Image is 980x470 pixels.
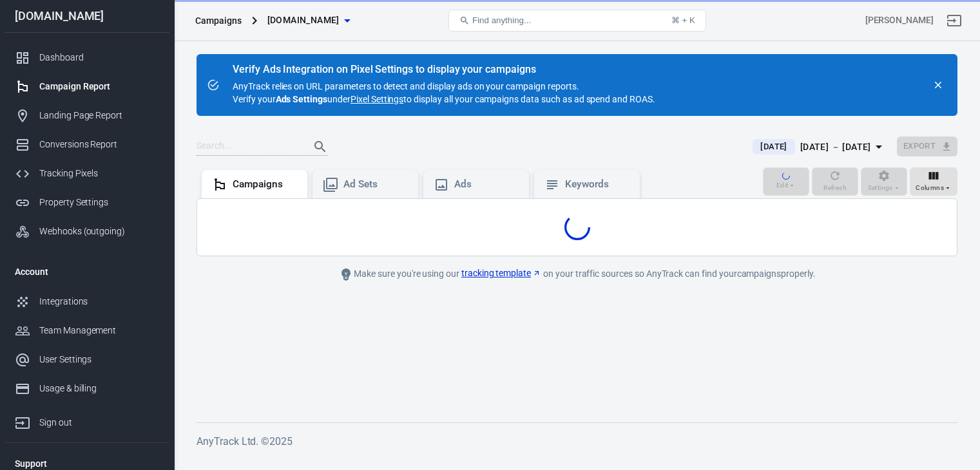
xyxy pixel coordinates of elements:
a: Campaign Report [5,72,169,101]
a: Dashboard [5,43,169,72]
div: Conversions Report [39,138,159,151]
div: Keywords [565,178,629,191]
a: Property Settings [5,188,169,217]
a: Webhooks (outgoing) [5,217,169,246]
strong: Ads Settings [276,94,328,104]
button: Search [305,131,336,162]
span: [DATE] [755,140,792,153]
div: Sign out [39,416,159,429]
li: Account [5,256,169,287]
div: Usage & billing [39,382,159,395]
a: Team Management [5,316,169,345]
div: Ad Sets [343,178,408,191]
div: AnyTrack relies on URL parameters to detect and display ads on your campaign reports. Verify your... [233,64,655,106]
a: Sign out [5,403,169,437]
a: Sign out [939,5,970,36]
a: Pixel Settings [351,93,403,106]
div: Dashboard [39,51,159,64]
div: Property Settings [39,196,159,209]
div: Integrations [39,295,159,308]
button: close [929,76,947,94]
div: User Settings [39,353,159,366]
span: supermix.site [267,12,340,28]
div: Tracking Pixels [39,167,159,180]
button: [DATE][DATE] － [DATE] [742,136,896,158]
div: ⌘ + K [671,15,695,25]
span: Find anything... [472,15,531,25]
a: Usage & billing [5,374,169,403]
span: Columns [916,182,944,194]
div: Verify Ads Integration on Pixel Settings to display your campaigns [233,63,655,76]
div: Webhooks (outgoing) [39,225,159,238]
a: Tracking Pixels [5,159,169,188]
div: Campaigns [233,178,297,191]
div: Account id: V5IBalrF [865,14,934,27]
button: Columns [910,167,957,196]
h6: AnyTrack Ltd. © 2025 [197,433,957,449]
a: User Settings [5,345,169,374]
div: [DATE] － [DATE] [800,139,871,155]
div: Landing Page Report [39,109,159,122]
div: Campaigns [195,14,242,27]
input: Search... [197,138,300,155]
a: Integrations [5,287,169,316]
div: Ads [454,178,519,191]
div: Campaign Report [39,80,159,93]
a: Conversions Report [5,130,169,159]
div: [DOMAIN_NAME] [5,10,169,22]
div: Make sure you're using our on your traffic sources so AnyTrack can find your campaigns properly. [287,267,867,282]
a: Landing Page Report [5,101,169,130]
a: tracking template [461,267,541,280]
button: [DOMAIN_NAME] [262,8,355,32]
div: Team Management [39,324,159,337]
button: Find anything...⌘ + K [448,10,706,32]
